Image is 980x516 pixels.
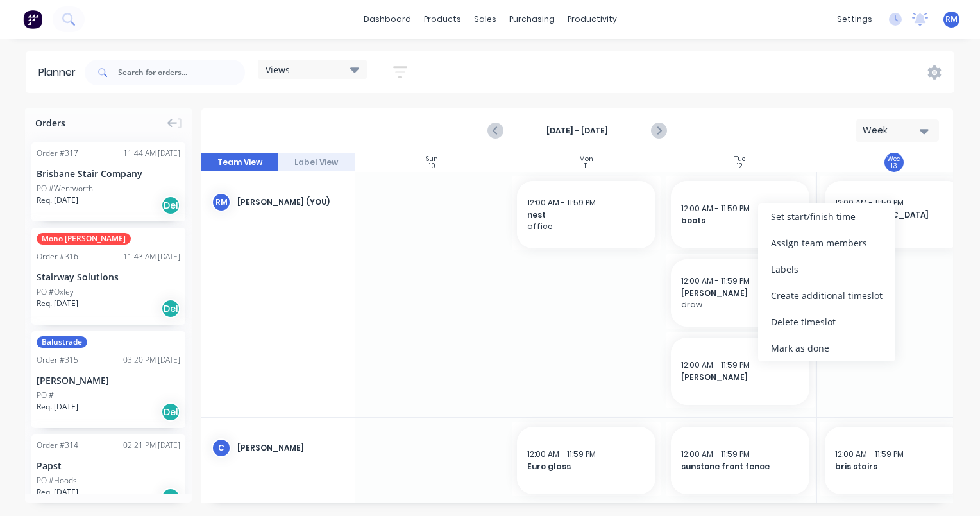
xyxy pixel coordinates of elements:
div: Order # 317 [37,148,78,159]
div: Del [161,196,180,215]
span: Euro glass [527,461,645,472]
div: Order # 316 [37,251,78,262]
div: PO #Hoods [37,475,77,486]
div: 12 [737,163,743,169]
span: [PERSON_NAME] [681,372,799,383]
div: Delete timeslot [758,309,895,335]
span: boots [681,215,799,227]
span: Req. [DATE] [37,194,78,206]
span: Balustrade [37,336,87,348]
div: Order # 315 [37,354,78,366]
div: Assign team members [758,230,895,256]
input: Search for orders... [118,60,245,85]
div: Del [161,299,180,318]
div: Wed [887,155,901,163]
div: PO #Oxley [37,286,74,298]
div: Tue [734,155,745,163]
div: Brisbane Stair Company [37,167,180,180]
span: Orders [35,116,65,130]
div: Mark as done [758,335,895,361]
span: sunstone front fence [681,461,799,472]
button: Label View [278,153,355,172]
div: Week [863,124,922,137]
div: Papst [37,459,180,472]
div: sales [468,10,503,29]
div: [PERSON_NAME] [37,374,180,387]
div: settings [831,10,879,29]
div: Mon [579,155,593,163]
div: 13 [891,163,897,169]
div: 02:21 PM [DATE] [123,440,180,451]
span: [PERSON_NAME] [681,288,799,299]
div: purchasing [503,10,561,29]
span: RM [945,13,958,25]
span: Req. [DATE] [37,401,78,413]
div: Create additional timeslot [758,282,895,309]
span: 12:00 AM - 11:59 PM [527,197,596,208]
div: [PERSON_NAME] [237,442,344,454]
div: 03:20 PM [DATE] [123,354,180,366]
div: 11:43 AM [DATE] [123,251,180,262]
div: PO # [37,390,54,401]
div: productivity [561,10,623,29]
div: products [418,10,468,29]
div: 11:44 AM [DATE] [123,148,180,159]
div: Planner [38,65,82,80]
span: 12:00 AM - 11:59 PM [527,449,596,460]
div: Stairway Solutions [37,270,180,284]
span: 12:00 AM - 11:59 PM [681,275,750,286]
div: C [212,438,231,458]
span: 12:00 AM - 11:59 PM [681,359,750,370]
div: 11 [584,163,588,169]
div: Del [161,488,180,507]
span: 12:00 AM - 11:59 PM [835,449,904,460]
div: RM [212,193,231,212]
span: 12:00 AM - 11:59 PM [681,203,750,214]
a: dashboard [357,10,418,29]
div: Sun [426,155,438,163]
span: Req. [DATE] [37,486,78,498]
strong: [DATE] - [DATE] [513,125,641,137]
div: Del [161,402,180,422]
div: PO #Wentworth [37,183,93,194]
span: Mono [PERSON_NAME] [37,233,131,245]
button: Week [856,119,939,142]
span: 12:00 AM - 11:59 PM [681,449,750,460]
span: draw [681,299,799,311]
span: Req. [DATE] [37,298,78,309]
span: bris stairs [835,461,953,472]
img: Factory [23,10,42,29]
span: 12:00 AM - 11:59 PM [835,197,904,208]
span: office [527,221,645,232]
span: nest [527,209,645,221]
div: Order # 314 [37,440,78,451]
div: [PERSON_NAME] (You) [237,196,344,208]
div: Labels [758,256,895,282]
span: Views [266,63,290,76]
button: Team View [201,153,278,172]
div: 10 [429,163,435,169]
div: Set start/finish time [758,203,895,230]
